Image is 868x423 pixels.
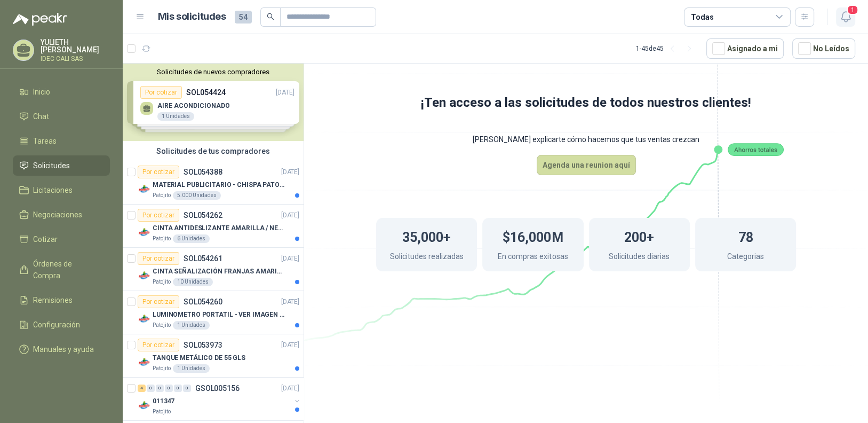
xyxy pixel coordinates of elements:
[836,7,855,27] button: 1
[174,385,182,392] div: 0
[123,291,304,334] a: Por cotizarSOL054260[DATE] Company LogoLUMINOMETRO PORTATIL - VER IMAGEN ADJUNTAPatojito1 Unidades
[138,385,146,392] div: 4
[138,269,150,282] img: Company Logo
[195,385,240,392] p: GSOL005156
[537,155,636,175] button: Agenda una reunion aquí
[153,396,174,406] p: 011347
[281,297,299,307] p: [DATE]
[235,11,252,23] span: 54
[13,106,110,127] a: Chat
[13,131,110,151] a: Tareas
[153,223,285,233] p: CINTA ANTIDESLIZANTE AMARILLA / NEGRA
[184,168,222,176] p: SOL054388
[153,278,171,286] p: Patojito
[33,343,94,355] span: Manuales y ayuda
[33,111,49,122] span: Chat
[184,298,222,305] p: SOL054260
[138,399,150,412] img: Company Logo
[33,184,73,196] span: Licitaciones
[390,250,464,265] p: Solicitudes realizadas
[123,334,304,378] a: Por cotizarSOL053973[DATE] Company LogoTANQUE METÁLICO DE 55 GLSPatojito1 Unidades
[267,13,274,20] span: search
[147,385,155,392] div: 0
[792,38,855,59] button: No Leídos
[184,255,222,262] p: SOL054261
[138,312,150,325] img: Company Logo
[173,321,210,330] div: 1 Unidades
[153,364,171,373] p: Patojito
[33,258,100,281] span: Órdenes de Compra
[138,339,179,351] div: Por cotizar
[184,211,222,219] p: SOL054262
[153,191,171,200] p: Patojito
[727,250,764,265] p: Categorias
[13,290,110,310] a: Remisiones
[281,254,299,264] p: [DATE]
[127,68,299,76] button: Solicitudes de nuevos compradores
[173,234,210,243] div: 6 Unidades
[281,167,299,177] p: [DATE]
[153,321,171,330] p: Patojito
[281,210,299,221] p: [DATE]
[138,226,150,239] img: Company Logo
[847,5,858,15] span: 1
[33,319,80,331] span: Configuración
[138,209,179,222] div: Por cotizar
[33,209,82,221] span: Negociaciones
[636,40,698,57] div: 1 - 45 de 45
[13,254,110,286] a: Órdenes de Compra
[123,248,304,291] a: Por cotizarSOL054261[DATE] Company LogoCINTA SEÑALIZACIÓN FRANJAS AMARILLAS NEGRAPatojito10 Unidades
[123,141,304,161] div: Solicitudes de tus compradores
[281,340,299,350] p: [DATE]
[691,11,713,23] div: Todas
[624,224,654,248] h1: 200+
[33,294,73,306] span: Remisiones
[33,135,57,147] span: Tareas
[498,250,568,265] p: En compras exitosas
[138,166,179,178] div: Por cotizar
[33,233,58,245] span: Cotizar
[123,205,304,248] a: Por cotizarSOL054262[DATE] Company LogoCINTA ANTIDESLIZANTE AMARILLA / NEGRAPatojito6 Unidades
[153,353,245,363] p: TANQUE METÁLICO DE 55 GLS
[503,224,563,248] h1: $16,000M
[153,267,285,277] p: CINTA SEÑALIZACIÓN FRANJAS AMARILLAS NEGRA
[13,180,110,200] a: Licitaciones
[165,385,173,392] div: 0
[183,385,191,392] div: 0
[13,339,110,359] a: Manuales y ayuda
[173,278,213,286] div: 10 Unidades
[153,310,285,320] p: LUMINOMETRO PORTATIL - VER IMAGEN ADJUNTA
[138,356,150,369] img: Company Logo
[138,382,301,416] a: 4 0 0 0 0 0 GSOL005156[DATE] Company Logo011347Patojito
[13,229,110,249] a: Cotizar
[13,155,110,176] a: Solicitudes
[609,250,670,265] p: Solicitudes diarias
[13,315,110,335] a: Configuración
[13,13,67,26] img: Logo peakr
[33,160,70,171] span: Solicitudes
[402,224,451,248] h1: 35,000+
[184,341,222,349] p: SOL053973
[156,385,164,392] div: 0
[41,56,110,62] p: IDEC CALI SAS
[153,234,171,243] p: Patojito
[138,295,179,308] div: Por cotizar
[123,64,304,141] div: Solicitudes de nuevos compradoresPor cotizarSOL054424[DATE] AIRE ACONDICIONADO1 UnidadesPor cotiz...
[123,161,304,205] a: Por cotizarSOL054388[DATE] Company LogoMATERIAL PUBLICITARIO - CHISPA PATOJITO VER ADJUNTOPatojit...
[738,224,753,248] h1: 78
[706,38,784,59] button: Asignado a mi
[41,38,110,53] p: YULIETH [PERSON_NAME]
[173,191,221,200] div: 5.000 Unidades
[281,383,299,394] p: [DATE]
[138,252,179,265] div: Por cotizar
[13,82,110,102] a: Inicio
[173,364,210,373] div: 1 Unidades
[153,180,285,190] p: MATERIAL PUBLICITARIO - CHISPA PATOJITO VER ADJUNTO
[138,183,150,195] img: Company Logo
[158,9,226,25] h1: Mis solicitudes
[153,408,171,416] p: Patojito
[13,205,110,225] a: Negociaciones
[33,86,50,98] span: Inicio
